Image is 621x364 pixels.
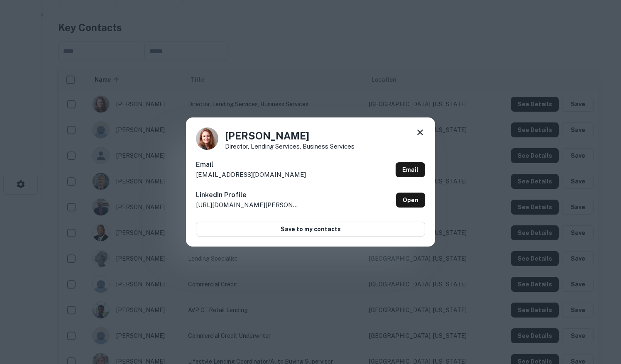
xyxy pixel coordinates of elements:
[396,162,425,177] a: Email
[225,143,355,149] p: Director, Lending Services, Business Services
[196,127,218,150] img: 1593012137368
[196,222,425,237] button: Save to my contacts
[196,170,306,180] p: [EMAIL_ADDRESS][DOMAIN_NAME]
[196,200,300,210] p: [URL][DOMAIN_NAME][PERSON_NAME]
[225,128,355,143] h4: [PERSON_NAME]
[196,160,306,170] h6: Email
[196,190,300,200] h6: LinkedIn Profile
[396,193,425,208] a: Open
[579,298,621,337] iframe: Chat Widget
